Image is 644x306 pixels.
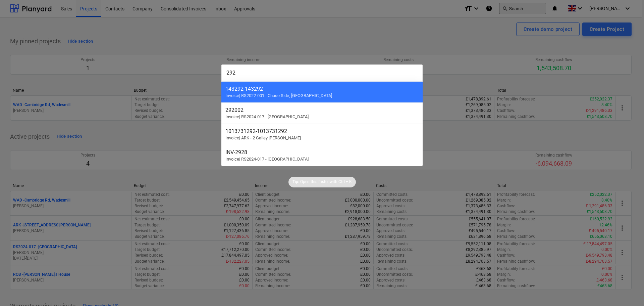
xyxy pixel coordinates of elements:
[225,135,301,140] span: Invoice | ARK - 2 Galley [PERSON_NAME]
[225,114,309,119] span: Invoice | RS2024-017 - [GEOGRAPHIC_DATA]
[225,149,419,156] div: INV-2928
[288,177,356,187] div: Tip:Open this faster withCtrl + K
[225,157,309,162] span: Invoice | RS2024-017 - [GEOGRAPHIC_DATA]
[221,81,423,102] div: 143292-143292Invoice| RS2022-001 - Chase Side, [GEOGRAPHIC_DATA]
[300,179,337,185] p: Open this faster with
[225,107,419,113] div: 292002
[221,64,423,81] input: Search for projects, line-items, subcontracts, valuations, subcontractors...
[221,124,423,145] div: 1013731292-1013731292Invoice| ARK - 2 Galley [PERSON_NAME]
[221,102,423,124] div: 292002Invoice| RS2024-017 - [GEOGRAPHIC_DATA]
[225,128,419,134] div: 1013731292 - 1013731292
[225,86,419,92] div: 143292 - 143292
[225,93,332,98] span: Invoice | RS2022-001 - Chase Side, [GEOGRAPHIC_DATA]
[221,145,423,166] div: INV-2928Invoice| RS2024-017 - [GEOGRAPHIC_DATA]
[610,274,644,306] iframe: Chat Widget
[292,179,299,185] p: Tip:
[338,179,352,185] p: Ctrl + K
